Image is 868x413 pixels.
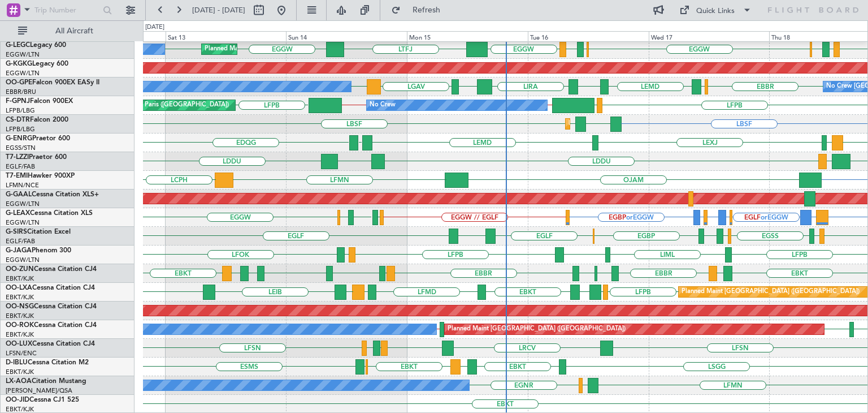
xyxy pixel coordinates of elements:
a: OO-LXACessna Citation CJ4 [6,285,95,291]
a: EGSS/STN [6,144,36,152]
button: Quick Links [674,1,757,19]
div: Planned Maint Sofia [568,115,626,132]
a: T7-LZZIPraetor 600 [6,154,67,161]
a: EBBR/BRU [6,88,36,96]
a: EBKT/KJK [6,368,34,376]
a: OO-NSGCessna Citation CJ4 [6,303,97,310]
a: G-LEAXCessna Citation XLS [6,210,93,217]
span: OO-JID [6,397,29,403]
span: G-JAGA [6,247,32,254]
a: EGGW/LTN [6,200,40,208]
a: EGGW/LTN [6,50,40,59]
a: G-LEGCLegacy 600 [6,42,66,49]
span: OO-ROK [6,322,34,329]
div: Tue 16 [528,31,649,41]
div: Quick Links [696,6,735,17]
span: CS-DTR [6,117,30,123]
span: OO-LXA [6,285,32,291]
a: G-SIRSCitation Excel [6,229,71,235]
a: EGLF/FAB [6,162,35,171]
a: EBKT/KJK [6,274,34,283]
a: EGLF/FAB [6,237,35,246]
a: [PERSON_NAME]/QSA [6,386,72,395]
a: G-GAALCessna Citation XLS+ [6,191,99,198]
a: LX-AOACitation Mustang [6,378,86,385]
span: [DATE] - [DATE] [192,5,245,15]
span: Refresh [403,6,450,14]
a: EGGW/LTN [6,69,40,78]
span: F-GPNJ [6,98,30,105]
a: EGGW/LTN [6,256,40,264]
div: [DATE] [145,23,164,32]
a: OO-LUXCessna Citation CJ4 [6,341,95,347]
span: OO-GPE [6,79,32,86]
span: G-LEGC [6,42,30,49]
a: OO-ZUNCessna Citation CJ4 [6,266,97,273]
a: D-IBLUCessna Citation M2 [6,359,89,366]
a: EBKT/KJK [6,312,34,320]
span: LX-AOA [6,378,32,385]
a: OO-GPEFalcon 900EX EASy II [6,79,99,86]
span: G-LEAX [6,210,30,217]
span: G-KGKG [6,61,32,67]
span: G-ENRG [6,135,32,142]
div: Planned Maint [GEOGRAPHIC_DATA] ([GEOGRAPHIC_DATA]) [448,321,626,338]
div: Planned Maint [GEOGRAPHIC_DATA] ([GEOGRAPHIC_DATA]) [682,283,860,300]
a: G-ENRGPraetor 600 [6,135,70,142]
span: All Aircraft [29,27,119,35]
a: EBKT/KJK [6,293,34,302]
span: OO-ZUN [6,266,34,273]
button: All Aircraft [12,22,123,40]
span: D-IBLU [6,359,28,366]
a: G-KGKGLegacy 600 [6,61,68,67]
a: G-JAGAPhenom 300 [6,247,71,254]
a: T7-EMIHawker 900XP [6,173,75,179]
span: G-SIRS [6,229,27,235]
div: Planned Maint [GEOGRAPHIC_DATA] ([GEOGRAPHIC_DATA]) [205,41,383,58]
div: Sat 13 [166,31,287,41]
a: OO-ROKCessna Citation CJ4 [6,322,97,329]
button: Refresh [386,1,454,19]
span: T7-EMI [6,173,28,179]
a: LFSN/ENC [6,349,37,358]
input: Trip Number [34,2,99,19]
span: T7-LZZI [6,154,29,161]
a: CS-DTRFalcon 2000 [6,117,68,123]
span: OO-NSG [6,303,34,310]
a: EGGW/LTN [6,218,40,227]
div: Sun 14 [286,31,407,41]
a: EBKT/KJK [6,330,34,339]
div: AOG Maint Paris ([GEOGRAPHIC_DATA]) [110,97,229,114]
a: LFMN/NCE [6,181,39,190]
div: Wed 17 [649,31,770,41]
a: LFPB/LBG [6,125,35,134]
div: No Crew [370,97,396,114]
span: OO-LUX [6,341,32,347]
a: F-GPNJFalcon 900EX [6,98,73,105]
a: LFPB/LBG [6,106,35,115]
span: G-GAAL [6,191,32,198]
a: OO-JIDCessna CJ1 525 [6,397,79,403]
div: Mon 15 [407,31,528,41]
